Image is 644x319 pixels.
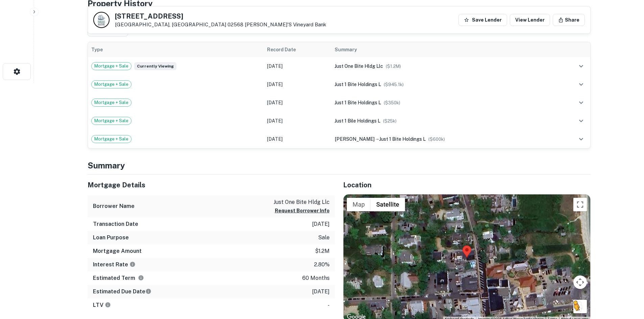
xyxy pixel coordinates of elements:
[575,97,587,108] button: expand row
[328,301,330,309] p: -
[92,117,131,124] span: Mortgage + Sale
[371,198,405,211] button: Show satellite imagery
[264,57,332,75] td: [DATE]
[264,94,332,112] td: [DATE]
[134,62,176,70] span: Currently viewing
[575,133,587,145] button: expand row
[138,275,144,281] svg: Term is based on a standard schedule for this type of loan.
[92,136,131,142] span: Mortgage + Sale
[93,234,129,242] h6: Loan Purpose
[275,207,330,215] button: Request Borrower Info
[115,22,326,28] p: [GEOGRAPHIC_DATA], [GEOGRAPHIC_DATA] 02568
[88,42,264,57] th: Type
[335,100,381,105] span: just 1 bite holdings l
[93,274,144,282] h6: Estimated Term
[384,100,400,105] span: ($ 350k )
[553,14,585,26] button: Share
[264,42,332,57] th: Record Date
[331,42,555,57] th: Summary
[610,265,644,297] iframe: Chat Widget
[88,180,335,190] h5: Mortgage Details
[92,99,131,106] span: Mortgage + Sale
[129,261,136,267] svg: The interest rates displayed on the website are for informational purposes only and may be report...
[335,118,380,124] span: just 1 bile holdings l
[93,247,142,255] h6: Mortgage Amount
[93,220,138,228] h6: Transaction Date
[93,301,111,309] h6: LTV
[384,82,404,87] span: ($ 945.1k )
[93,261,136,269] h6: Interest Rate
[575,79,587,90] button: expand row
[312,220,330,228] p: [DATE]
[575,115,587,127] button: expand row
[383,118,397,124] span: ($ 25k )
[273,198,330,206] p: just one bite hldg llc
[335,135,552,143] div: →
[92,63,131,70] span: Mortgage + Sale
[573,198,587,211] button: Toggle fullscreen view
[343,180,591,190] h5: Location
[264,130,332,148] td: [DATE]
[379,136,426,142] span: just 1 bite holdings l
[573,275,587,289] button: Map camera controls
[335,82,381,87] span: just 1 bite holdings l
[93,288,151,296] h6: Estimated Due Date
[93,202,135,210] h6: Borrower Name
[575,60,587,72] button: expand row
[302,274,330,282] p: 60 months
[347,198,371,211] button: Show street map
[105,302,111,308] svg: LTVs displayed on the website are for informational purposes only and may be reported incorrectly...
[88,159,591,171] h4: Summary
[335,136,375,142] span: [PERSON_NAME]
[314,261,330,269] p: 2.80%
[115,13,326,20] h5: [STREET_ADDRESS]
[318,234,330,242] p: sale
[335,63,383,69] span: just one bite hldg llc
[573,300,587,313] button: Drag Pegman onto the map to open Street View
[92,81,131,88] span: Mortgage + Sale
[386,64,401,69] span: ($ 1.2M )
[145,288,151,294] svg: Estimate is based on a standard schedule for this type of loan.
[510,14,550,26] a: View Lender
[315,247,330,255] p: $1.2m
[458,14,507,26] button: Save Lender
[245,22,326,27] a: [PERSON_NAME]'s Vineyard Bank
[264,75,332,94] td: [DATE]
[264,112,332,130] td: [DATE]
[312,288,330,296] p: [DATE]
[428,137,445,142] span: ($ 600k )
